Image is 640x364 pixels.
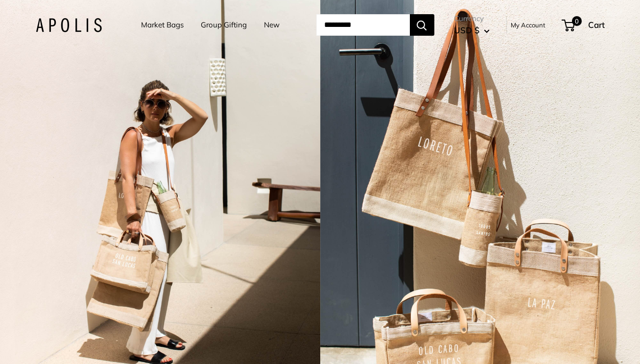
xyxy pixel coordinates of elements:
[36,18,102,32] img: Apolis
[264,18,280,32] a: New
[316,14,410,36] input: Search...
[511,19,545,31] a: My Account
[454,12,490,25] span: Currency
[454,25,479,35] span: USD $
[410,14,434,36] button: Search
[563,17,605,33] a: 0 Cart
[571,16,581,26] span: 0
[454,23,490,38] button: USD $
[588,20,605,30] span: Cart
[141,18,184,32] a: Market Bags
[201,18,247,32] a: Group Gifting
